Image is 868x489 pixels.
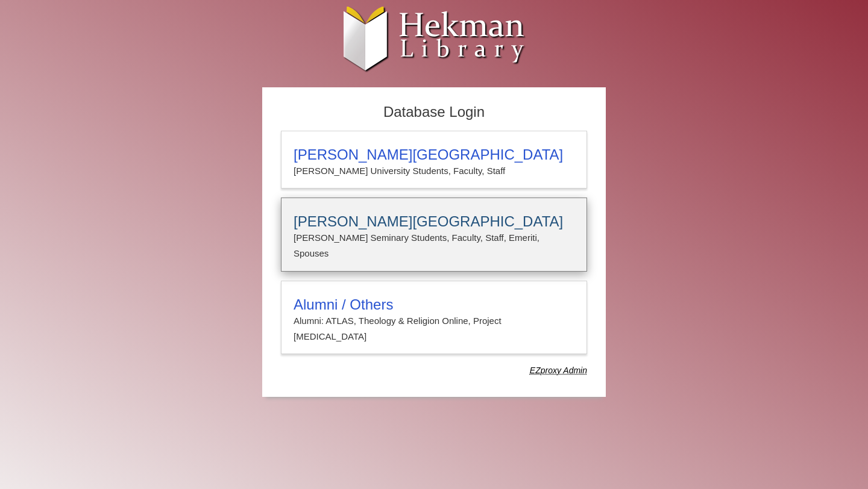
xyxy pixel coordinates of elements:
[275,100,593,125] h2: Database Login
[294,163,574,179] p: [PERSON_NAME] University Students, Faculty, Staff
[294,313,574,345] p: Alumni: ATLAS, Theology & Religion Online, Project [MEDICAL_DATA]
[294,230,574,262] p: [PERSON_NAME] Seminary Students, Faculty, Staff, Emeriti, Spouses
[281,131,587,188] a: [PERSON_NAME][GEOGRAPHIC_DATA][PERSON_NAME] University Students, Faculty, Staff
[281,198,587,272] a: [PERSON_NAME][GEOGRAPHIC_DATA][PERSON_NAME] Seminary Students, Faculty, Staff, Emeriti, Spouses
[530,366,587,375] dfn: Use Alumni login
[294,213,574,230] h3: [PERSON_NAME][GEOGRAPHIC_DATA]
[294,146,574,163] h3: [PERSON_NAME][GEOGRAPHIC_DATA]
[294,296,574,345] summary: Alumni / OthersAlumni: ATLAS, Theology & Religion Online, Project [MEDICAL_DATA]
[294,296,574,313] h3: Alumni / Others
